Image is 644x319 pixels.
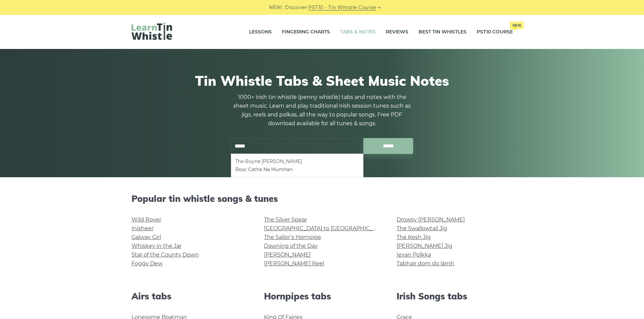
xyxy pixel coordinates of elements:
[477,24,513,41] a: PST10 CourseNew
[235,157,359,165] li: The Boyne [PERSON_NAME]
[510,22,524,29] span: New
[264,225,389,232] a: [GEOGRAPHIC_DATA] to [GEOGRAPHIC_DATA]
[264,251,311,258] a: [PERSON_NAME]
[264,243,318,249] a: Dawning of the Day
[419,24,467,41] a: Best Tin Whistles
[397,291,513,301] h2: Irish Songs tabs
[397,234,431,240] a: The Kesh Jig
[264,260,324,267] a: [PERSON_NAME] Reel
[397,260,454,267] a: Tabhair dom do lámh
[132,225,153,232] a: Inisheer
[397,251,431,258] a: Ievan Polkka
[132,234,161,240] a: Galway Girl
[132,216,161,223] a: Wild Rover
[132,193,513,204] h2: Popular tin whistle songs & tunes
[264,291,380,301] h2: Hornpipes tabs
[132,23,172,40] img: LearnTinWhistle.com
[397,216,465,223] a: Drowsy [PERSON_NAME]
[340,24,376,41] a: Tabs & Notes
[132,260,163,267] a: Foggy Dew
[397,225,447,232] a: The Swallowtail Jig
[235,165,359,174] li: Rosc Catha Na Mumhan
[249,24,272,41] a: Lessons
[132,251,199,258] a: Star of the County Down
[386,24,408,41] a: Reviews
[264,216,307,223] a: The Silver Spear
[132,243,182,249] a: Whiskey in the Jar
[264,234,321,240] a: The Sailor’s Hornpipe
[397,243,452,249] a: [PERSON_NAME] Jig
[282,24,330,41] a: Fingering Charts
[231,93,413,128] p: 1000+ Irish tin whistle (penny whistle) tabs and notes with the sheet music. Learn and play tradi...
[132,73,513,89] h1: Tin Whistle Tabs & Sheet Music Notes
[132,291,248,301] h2: Airs tabs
